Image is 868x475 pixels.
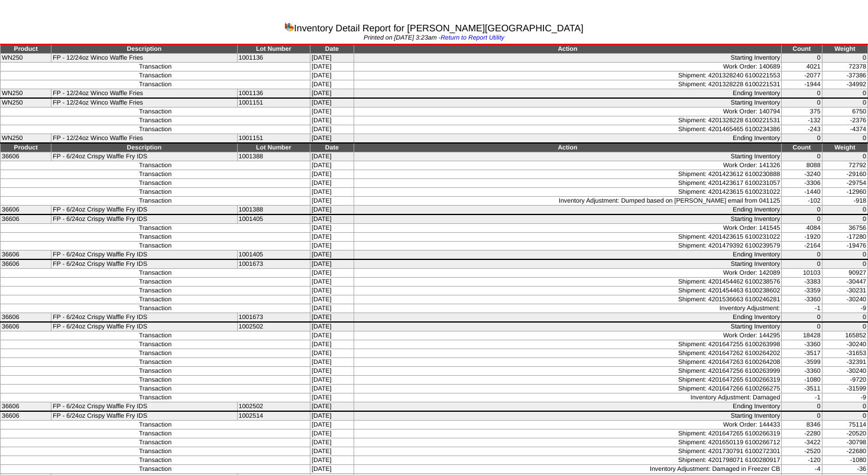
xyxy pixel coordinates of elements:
[237,259,310,269] td: 1001673
[782,340,822,349] td: -3360
[354,197,782,206] td: Inventory Adjustment: Dumped based on [PERSON_NAME] email from 041125
[822,125,867,134] td: -4374
[782,313,822,323] td: 0
[354,63,782,71] td: Work Order: 140689
[782,349,822,358] td: -3517
[354,80,782,89] td: Shipment: 4201328228 6100221531
[237,134,310,144] td: 1001151
[782,108,822,116] td: 375
[51,214,237,224] td: FP - 6/24oz Crispy Waffle Fry IDS
[51,402,237,412] td: FP - 6/24oz Crispy Waffle Fry IDS
[237,411,310,421] td: 1002514
[354,313,782,323] td: Ending Inventory
[310,465,354,474] td: [DATE]
[237,402,310,412] td: 1002502
[310,242,354,250] td: [DATE]
[782,376,822,385] td: -1080
[310,304,354,313] td: [DATE]
[822,71,867,80] td: -37386
[782,259,822,269] td: 0
[354,430,782,438] td: Shipment: 4201647265 6100266319
[354,269,782,278] td: Work Order: 142089
[782,295,822,304] td: -3360
[1,331,310,340] td: Transaction
[782,304,822,313] td: -1
[782,188,822,197] td: -1440
[782,287,822,295] td: -3359
[310,287,354,295] td: [DATE]
[822,233,867,242] td: -17280
[822,322,867,331] td: 0
[354,188,782,197] td: Shipment: 4201423615 6100231022
[782,80,822,89] td: -1944
[237,54,310,63] td: 1001136
[822,313,867,323] td: 0
[51,89,237,99] td: FP - 12/24oz Winco Waffle Fries
[822,224,867,233] td: 36756
[1,340,310,349] td: Transaction
[310,80,354,89] td: [DATE]
[51,250,237,260] td: FP - 6/24oz Crispy Waffle Fry IDS
[822,376,867,385] td: -9720
[354,98,782,108] td: Starting Inventory
[822,250,867,260] td: 0
[822,465,867,474] td: -36
[310,214,354,224] td: [DATE]
[354,376,782,385] td: Shipment: 4201647265 6100266319
[782,322,822,331] td: 0
[782,89,822,99] td: 0
[354,278,782,287] td: Shipment: 4201454462 6100238576
[1,108,310,116] td: Transaction
[822,259,867,269] td: 0
[354,465,782,474] td: Inventory Adjustment: Damaged in Freezer CB
[310,402,354,412] td: [DATE]
[822,438,867,447] td: -30798
[1,259,51,269] td: 36606
[310,89,354,99] td: [DATE]
[310,331,354,340] td: [DATE]
[354,54,782,63] td: Starting Inventory
[310,197,354,206] td: [DATE]
[1,125,310,134] td: Transaction
[1,161,310,170] td: Transaction
[354,134,782,144] td: Ending Inventory
[782,134,822,144] td: 0
[1,98,51,108] td: WN250
[354,242,782,250] td: Shipment: 4201479392 6100239579
[1,197,310,206] td: Transaction
[310,108,354,116] td: [DATE]
[310,71,354,80] td: [DATE]
[310,54,354,63] td: [DATE]
[782,170,822,179] td: -3240
[310,393,354,402] td: [DATE]
[782,179,822,188] td: -3306
[310,367,354,376] td: [DATE]
[1,143,51,152] td: Product
[354,71,782,80] td: Shipment: 4201328240 6100221553
[237,313,310,323] td: 1001673
[1,134,51,144] td: WN250
[1,393,310,402] td: Transaction
[1,233,310,242] td: Transaction
[1,170,310,179] td: Transaction
[354,116,782,125] td: Shipment: 4201328228 6100221531
[310,278,354,287] td: [DATE]
[1,376,310,385] td: Transaction
[1,295,310,304] td: Transaction
[822,170,867,179] td: -29160
[1,411,51,421] td: 36606
[310,143,354,152] td: Date
[822,108,867,116] td: 6750
[310,233,354,242] td: [DATE]
[51,259,237,269] td: FP - 6/24oz Crispy Waffle Fry IDS
[1,313,51,323] td: 36606
[1,54,51,63] td: WN250
[822,411,867,421] td: 0
[782,385,822,393] td: -3511
[822,304,867,313] td: -9
[354,250,782,260] td: Ending Inventory
[310,259,354,269] td: [DATE]
[782,331,822,340] td: 18428
[822,295,867,304] td: -30240
[822,44,867,54] td: Weight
